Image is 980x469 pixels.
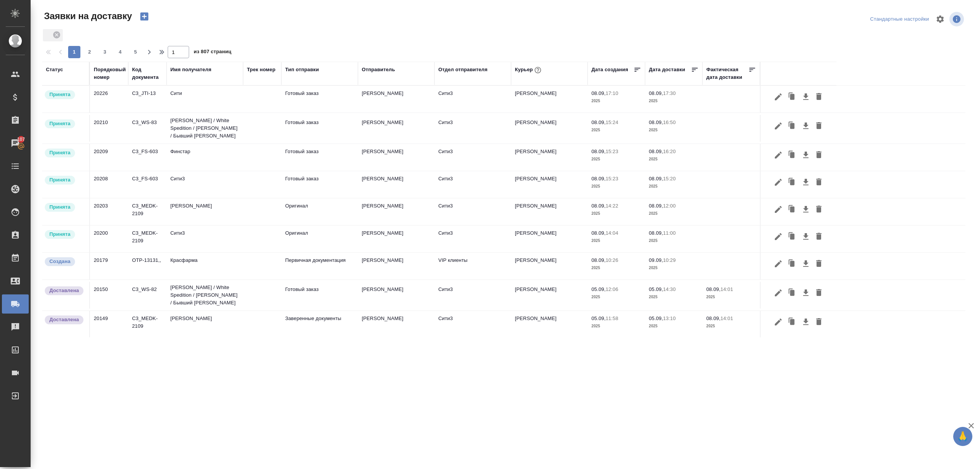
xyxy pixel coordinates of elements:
button: Удалить [812,90,825,104]
div: Тип отправки [285,66,319,74]
p: 16:20 [663,149,676,154]
td: Заверенные документы [281,311,358,338]
p: 08.09, [706,315,720,321]
div: Документы доставлены, фактическая дата доставки проставиться автоматически [44,286,85,296]
button: Клонировать [785,315,799,329]
div: Дата доставки [649,66,685,74]
td: C3_MEDK-2109 [128,226,167,252]
div: Курьер назначен [44,202,85,212]
td: Финстар [167,144,243,171]
td: Сити3 [434,198,511,225]
p: 15:23 [606,149,618,154]
button: Скачать [799,202,812,217]
p: 2025 [649,126,699,134]
p: 08.09, [649,119,663,125]
button: Редактировать [772,229,785,244]
p: 2025 [649,322,699,330]
button: Редактировать [772,315,785,329]
div: Имя получателя [170,66,211,74]
span: 107 [13,136,30,143]
td: [PERSON_NAME] [167,311,243,338]
span: Настроить таблицу [931,10,949,28]
td: C3_MEDK-2109 [128,198,167,225]
td: [PERSON_NAME] [511,253,588,279]
td: Красфарма [167,253,243,279]
div: Курьер назначен [44,175,85,185]
p: 2025 [591,293,641,301]
button: Удалить [812,257,825,271]
p: 14:30 [663,286,676,292]
td: C3_FS-603 [128,144,167,171]
td: 20149 [90,311,128,338]
td: Готовый заказ [281,86,358,113]
p: Принята [49,149,70,157]
td: [PERSON_NAME] [358,226,434,252]
p: 11:58 [606,315,618,321]
td: C3_FS-603 [128,171,167,198]
td: Сити3 [434,115,511,142]
td: [PERSON_NAME] [511,282,588,309]
span: 2 [83,48,96,56]
div: Дата создания [591,66,628,74]
td: [PERSON_NAME] [167,198,243,225]
td: Готовый заказ [281,282,358,309]
p: 11:00 [663,230,676,236]
td: [PERSON_NAME] / White Spedition / [PERSON_NAME] / Бывший [PERSON_NAME] [167,280,243,310]
td: 20226 [90,86,128,113]
button: Клонировать [785,90,799,104]
button: Редактировать [772,286,785,300]
button: Создать [135,10,154,23]
button: Редактировать [772,257,785,271]
td: [PERSON_NAME] [511,171,588,198]
td: [PERSON_NAME] [511,86,588,113]
button: Скачать [799,175,812,190]
p: 17:10 [606,90,618,96]
p: 05.09, [649,286,663,292]
p: 05.09, [591,315,606,321]
p: 08.09, [706,286,720,292]
p: 17:30 [663,90,676,96]
div: Отправитель [362,66,395,74]
td: [PERSON_NAME] [358,253,434,279]
p: 2025 [649,210,699,217]
button: Клонировать [785,119,799,133]
div: Отдел отправителя [438,66,487,74]
td: [PERSON_NAME] / White Spedition / [PERSON_NAME] / Бывший [PERSON_NAME] [167,113,243,144]
p: 2025 [706,322,756,330]
p: 08.09, [649,230,663,236]
td: Готовый заказ [281,144,358,171]
td: C3_JTI-13 [128,86,167,113]
div: Курьер назначен [44,90,85,100]
p: 08.09, [591,119,606,125]
p: 05.09, [591,286,606,292]
span: Заявки на доставку [42,10,132,22]
p: 10:26 [606,257,618,263]
td: [PERSON_NAME] [358,144,434,171]
button: Редактировать [772,90,785,104]
td: Сити3 [434,171,511,198]
span: 3 [99,48,111,56]
td: Сити3 [167,171,243,198]
button: Удалить [812,175,825,190]
p: 2025 [591,210,641,217]
button: Редактировать [772,202,785,217]
td: [PERSON_NAME] [358,86,434,113]
p: 10:29 [663,257,676,263]
td: C3_MEDK-2109 [128,311,167,338]
button: 3 [99,46,111,58]
td: [PERSON_NAME] [511,198,588,225]
td: [PERSON_NAME] [358,311,434,338]
p: Принята [49,91,70,98]
button: Клонировать [785,257,799,271]
p: 2025 [591,126,641,134]
td: 20209 [90,144,128,171]
button: Скачать [799,229,812,244]
td: [PERSON_NAME] [511,226,588,252]
td: Готовый заказ [281,115,358,142]
button: Скачать [799,286,812,300]
button: 5 [129,46,142,58]
p: 14:04 [606,230,618,236]
button: 🙏 [953,427,972,446]
span: Посмотреть информацию [949,12,965,26]
td: VIP клиенты [434,253,511,279]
